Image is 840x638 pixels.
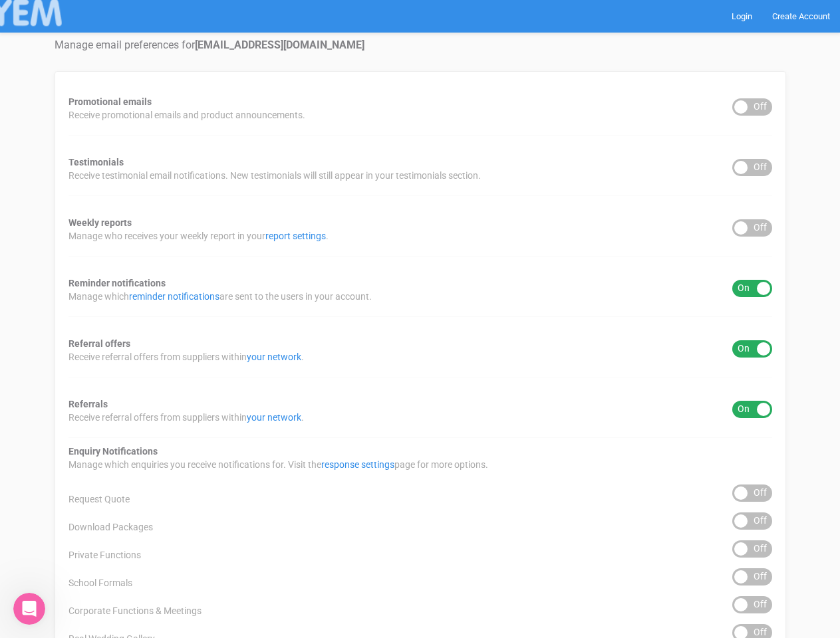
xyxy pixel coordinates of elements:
[69,278,166,288] strong: Reminder notifications
[247,412,301,423] a: your network
[69,492,130,506] span: Request Quote
[69,169,481,182] span: Receive testimonial email notifications. New testimonials will still appear in your testimonials ...
[69,217,132,228] strong: Weekly reports
[129,291,219,302] a: reminder notifications
[247,352,301,362] a: your network
[69,290,372,303] span: Manage which are sent to the users in your account.
[69,229,329,243] span: Manage who receives your weekly report in your .
[69,604,202,617] span: Corporate Functions & Meetings
[55,39,786,51] h4: Manage email preferences for
[69,576,132,589] span: School Formals
[265,231,326,241] a: report settings
[13,593,45,625] iframe: Intercom live chat
[69,411,304,424] span: Receive referral offers from suppliers within .
[69,338,130,349] strong: Referral offers
[321,459,394,470] a: response settings
[69,446,158,457] strong: Enquiry Notifications
[69,458,488,471] span: Manage which enquiries you receive notifications for. Visit the page for more options.
[69,157,124,167] strong: Testimonials
[69,350,304,364] span: Receive referral offers from suppliers within .
[69,108,305,122] span: Receive promotional emails and product announcements.
[69,96,152,107] strong: Promotional emails
[69,399,108,409] strong: Referrals
[69,548,141,562] span: Private Functions
[69,520,153,534] span: Download Packages
[195,39,364,51] strong: [EMAIL_ADDRESS][DOMAIN_NAME]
